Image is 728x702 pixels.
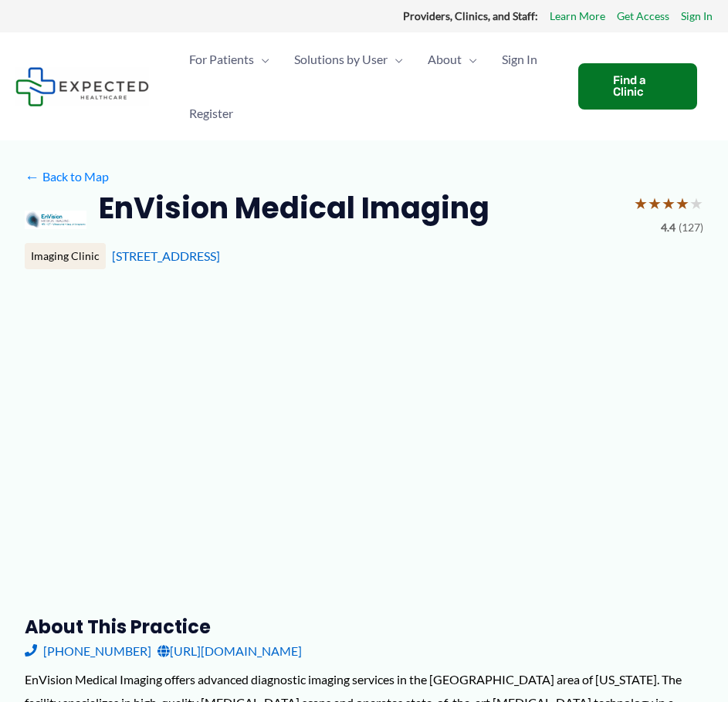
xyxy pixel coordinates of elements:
[681,6,713,26] a: Sign In
[157,640,302,663] a: [URL][DOMAIN_NAME]
[25,640,151,663] a: [PHONE_NUMBER]
[25,615,703,639] h3: About this practice
[689,189,703,218] span: ★
[177,32,563,140] nav: Primary Site Navigation
[177,86,245,140] a: Register
[648,189,662,218] span: ★
[189,86,233,140] span: Register
[462,32,477,86] span: Menu Toggle
[282,32,415,86] a: Solutions by UserMenu Toggle
[661,218,676,238] span: 4.4
[15,67,149,106] img: Expected Healthcare Logo - side, dark font, small
[388,32,403,86] span: Menu Toggle
[679,218,703,238] span: (127)
[502,32,537,86] span: Sign In
[403,9,538,22] strong: Providers, Clinics, and Staff:
[617,6,669,26] a: Get Access
[489,32,550,86] a: Sign In
[112,248,220,263] a: [STREET_ADDRESS]
[25,169,39,184] span: ←
[634,189,648,218] span: ★
[254,32,269,86] span: Menu Toggle
[662,189,676,218] span: ★
[25,243,106,269] div: Imaging Clinic
[415,32,489,86] a: AboutMenu Toggle
[578,63,697,110] a: Find a Clinic
[428,32,462,86] span: About
[177,32,282,86] a: For PatientsMenu Toggle
[189,32,254,86] span: For Patients
[676,189,689,218] span: ★
[25,165,109,188] a: ←Back to Map
[550,6,605,26] a: Learn More
[294,32,388,86] span: Solutions by User
[99,189,489,227] h2: EnVision Medical Imaging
